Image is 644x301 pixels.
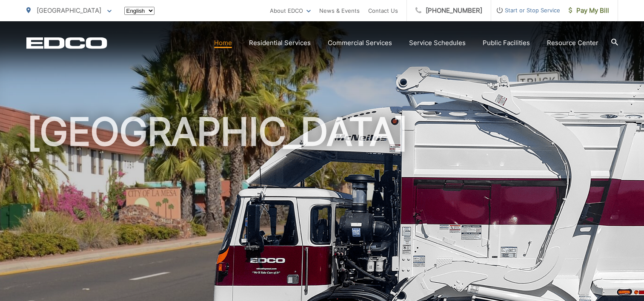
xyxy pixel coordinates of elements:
a: Commercial Services [328,38,392,48]
a: Public Facilities [483,38,530,48]
a: EDCD logo. Return to the homepage. [26,37,107,49]
a: Service Schedules [409,38,466,48]
a: Resource Center [547,38,598,48]
a: Contact Us [368,6,398,16]
a: Residential Services [249,38,311,48]
a: Home [214,38,232,48]
select: Select a language [124,7,155,15]
a: News & Events [319,6,360,16]
a: About EDCO [270,6,311,16]
span: [GEOGRAPHIC_DATA] [37,6,101,14]
span: Pay My Bill [569,6,609,16]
